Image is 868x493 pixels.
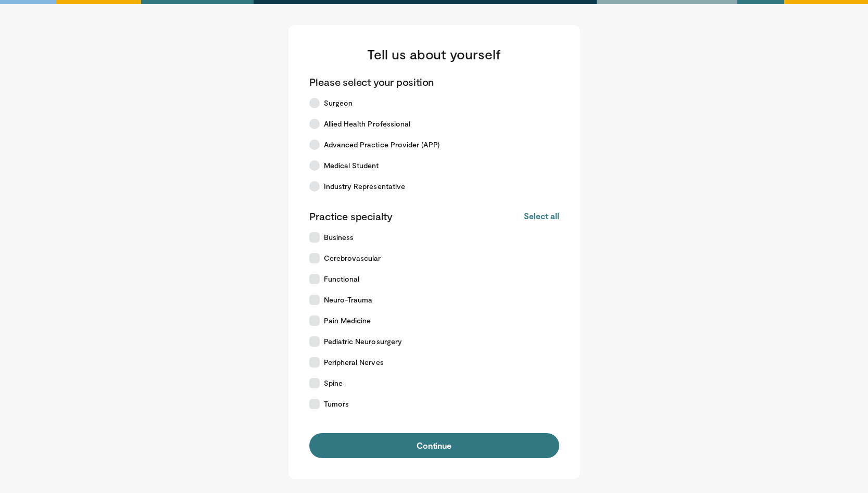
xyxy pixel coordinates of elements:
[309,46,559,62] h3: Tell us about yourself
[324,140,439,150] span: Advanced Practice Provider (APP)
[524,210,559,222] button: Select all
[324,295,373,305] span: Neuro-Trauma
[309,209,393,223] p: Practice specialty
[324,253,381,263] span: Cerebrovascular
[309,75,434,89] p: Please select your position
[324,357,384,368] span: Peripheral Nerves
[324,119,411,129] span: Allied Health Professional
[324,181,406,192] span: Industry Representative
[324,98,353,108] span: Surgeon
[324,378,343,388] span: Spine
[324,274,360,284] span: Functional
[324,160,379,171] span: Medical Student
[324,399,349,409] span: Tumors
[324,232,354,243] span: Business
[309,433,559,458] button: Continue
[324,315,371,326] span: Pain Medicine
[324,336,402,347] span: Pediatric Neurosurgery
